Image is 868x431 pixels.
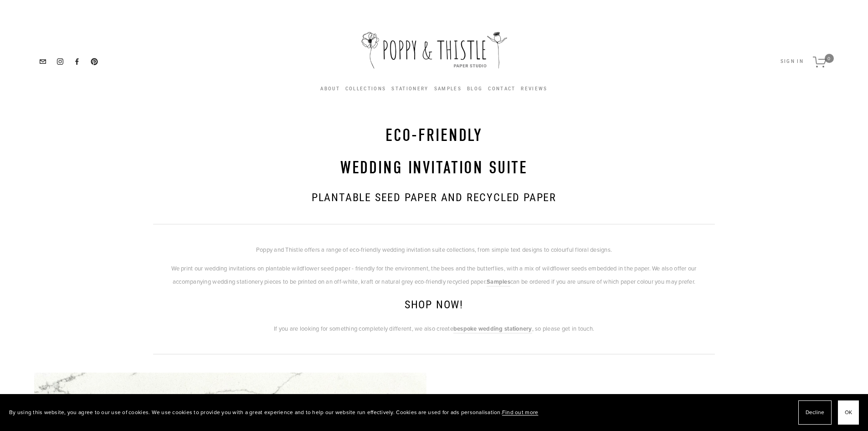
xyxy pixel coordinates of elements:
h1: eco-friendly [153,125,715,146]
a: Reviews [521,84,547,94]
strong: bespoke wedding stationery [453,324,532,333]
h2: PLantable seed paper and recycled paper [153,190,715,206]
button: OK [838,400,859,425]
button: Decline [798,400,832,425]
span: 0 [825,54,834,63]
a: About [320,86,340,91]
button: Sign In [781,59,804,64]
a: Find out more [502,408,538,416]
a: 0 items in cart [808,46,838,78]
h1: Wedding invitation suite [153,158,715,179]
a: Samples [487,277,510,286]
span: Decline [806,406,824,419]
span: OK [845,406,852,419]
a: bespoke wedding stationery [453,324,532,333]
p: By using this website, you agree to our use of cookies. We use cookies to provide you with a grea... [9,406,538,419]
p: Poppy and Thistle offers a range of eco-friendly wedding invitation suite collections, from simpl... [153,243,715,256]
img: Poppy &amp; Thistle [361,32,507,73]
a: Blog [467,84,483,94]
a: Contact [488,84,515,94]
a: Samples [434,84,462,94]
p: We print our wedding invitations on plantable wildflower seed paper - friendly for the environmen... [153,262,715,288]
a: Collections [345,84,386,94]
p: If you are looking for something completely different, we also create , so please get in touch. [153,322,715,336]
h2: SHOP NOW! [153,297,715,313]
a: Stationery [391,86,428,91]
